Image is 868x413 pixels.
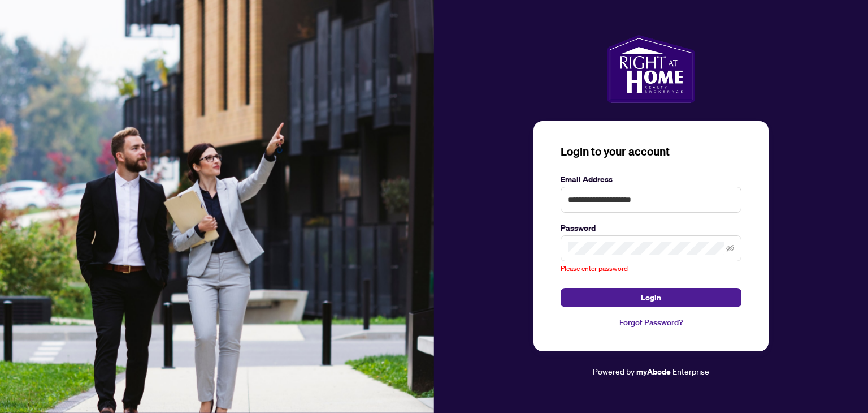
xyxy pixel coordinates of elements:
[561,173,741,186] label: Email Address
[636,365,671,378] a: myAbode
[561,222,741,234] label: Password
[726,244,734,252] span: eye-invisible
[561,264,628,273] span: Please enter password
[561,288,741,307] button: Login
[561,316,741,329] a: Forgot Password?
[672,366,709,376] span: Enterprise
[641,289,661,307] span: Login
[561,144,741,160] h3: Login to your account
[593,366,635,376] span: Powered by
[607,35,695,103] img: ma-logo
